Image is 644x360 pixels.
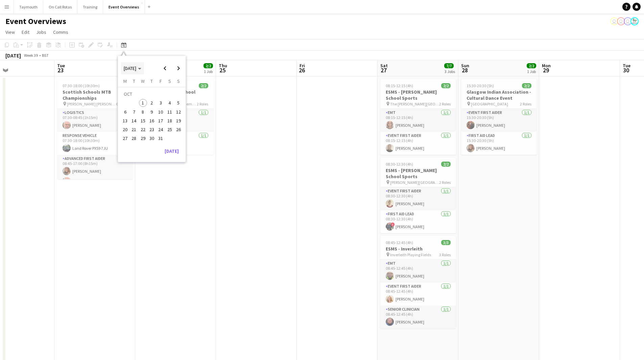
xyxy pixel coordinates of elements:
[610,17,618,25] app-user-avatar: Operations Team
[57,109,133,132] app-card-role: Logistics1/107:30-08:45 (1h15m)[PERSON_NAME]
[623,63,630,69] span: Tue
[121,107,129,116] button: 06-10-2025
[617,17,625,25] app-user-avatar: Operations Team
[624,17,632,25] app-user-avatar: Operations Team
[204,69,213,74] div: 1 Job
[380,246,456,252] h3: ESMS - Inverleith
[380,210,456,233] app-card-role: First Aid Lead1/108:30-12:30 (4h)![PERSON_NAME]
[300,63,305,69] span: Fri
[139,125,147,134] button: 22-10-2025
[130,117,138,125] span: 14
[56,66,65,74] span: 23
[471,101,508,106] span: [GEOGRAPHIC_DATA]
[165,116,174,125] button: 18-10-2025
[390,180,439,185] span: [PERSON_NAME][GEOGRAPHIC_DATA]
[157,108,165,116] span: 10
[380,89,456,101] h3: ESMS - [PERSON_NAME] School Sports
[174,107,183,116] button: 12-10-2025
[380,187,456,210] app-card-role: Event First Aider1/108:30-12:30 (4h)[PERSON_NAME]
[77,0,103,14] button: Training
[380,132,456,155] app-card-role: Event First Aider1/108:15-12:15 (4h)[PERSON_NAME]
[441,83,451,88] span: 2/2
[165,107,174,116] button: 11-10-2025
[139,99,147,107] span: 1
[139,125,147,134] span: 22
[139,134,147,143] button: 29-10-2025
[147,116,156,125] button: 16-10-2025
[174,99,183,107] span: 5
[380,306,456,329] app-card-role: Senior Clinician1/108:45-12:45 (4h)[PERSON_NAME]
[174,125,183,134] button: 26-10-2025
[380,63,388,69] span: Sat
[14,0,43,14] button: Taymouth
[3,28,18,37] a: View
[439,180,451,185] span: 2 Roles
[33,28,49,37] a: Jobs
[204,63,213,68] span: 2/2
[162,146,182,157] button: [DATE]
[157,135,165,143] span: 31
[130,108,138,116] span: 7
[147,107,156,116] button: 09-10-2025
[439,101,451,106] span: 2 Roles
[441,162,451,167] span: 2/2
[158,62,172,75] button: Previous month
[121,108,129,116] span: 6
[527,69,536,74] div: 1 Job
[57,132,133,155] app-card-role: Response Vehicle1/107:30-18:00 (10h30m)Land Rover PX59 7JU
[148,99,156,107] span: 2
[166,125,174,134] span: 25
[444,63,454,68] span: 7/7
[139,117,147,125] span: 15
[42,53,49,58] div: BST
[380,236,456,329] app-job-card: 08:45-12:45 (4h)3/3ESMS - Inverleith Inverleith Playing Fields3 RolesEMT1/108:45-12:45 (4h)[PERSO...
[391,222,395,226] span: !
[461,132,537,155] app-card-role: First Aid Lead1/115:30-20:30 (5h)[PERSON_NAME]
[57,63,65,69] span: Tue
[630,17,639,25] app-user-avatar: Operations Manager
[461,109,537,132] app-card-role: Event First Aider1/115:30-20:30 (5h)[PERSON_NAME]
[130,135,138,143] span: 28
[460,66,469,74] span: 28
[380,158,456,233] app-job-card: 08:30-12:30 (4h)2/2ESMS - [PERSON_NAME] School Sports [PERSON_NAME][GEOGRAPHIC_DATA]2 RolesEvent ...
[148,125,156,134] span: 23
[129,107,138,116] button: 07-10-2025
[103,0,145,14] button: Event Overviews
[116,101,127,106] span: 6 Roles
[467,83,494,88] span: 15:30-20:30 (5h)
[174,116,183,125] button: 19-10-2025
[139,108,147,116] span: 8
[50,28,71,37] a: Comms
[150,78,153,84] span: T
[166,108,174,116] span: 11
[445,69,455,74] div: 3 Jobs
[461,63,469,69] span: Sun
[166,99,174,107] span: 4
[147,125,156,134] button: 23-10-2025
[461,79,537,155] app-job-card: 15:30-20:30 (5h)2/2Glasgow Indian Association - Cultural Dance Event [GEOGRAPHIC_DATA]2 RolesEven...
[57,89,133,101] h3: Scottish Schools MTB Championships
[5,29,15,35] span: View
[156,107,165,116] button: 10-10-2025
[123,78,127,84] span: M
[177,78,180,84] span: S
[57,155,133,207] app-card-role: Advanced First Aider4/408:45-17:00 (8h15m)[PERSON_NAME][PERSON_NAME]
[157,99,165,107] span: 3
[542,63,551,69] span: Mon
[380,260,456,283] app-card-role: EMT1/108:45-12:45 (4h)[PERSON_NAME]
[172,62,185,75] button: Next month
[133,78,135,84] span: T
[141,78,145,84] span: W
[121,90,183,98] td: OCT
[139,135,147,143] span: 29
[139,116,147,125] button: 15-10-2025
[57,79,133,179] app-job-card: 07:30-18:00 (10h30m)9/9Scottish Schools MTB Championships [PERSON_NAME] [PERSON_NAME]6 RolesLogis...
[160,78,162,84] span: F
[148,108,156,116] span: 9
[165,98,174,107] button: 04-10-2025
[520,101,531,106] span: 2 Roles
